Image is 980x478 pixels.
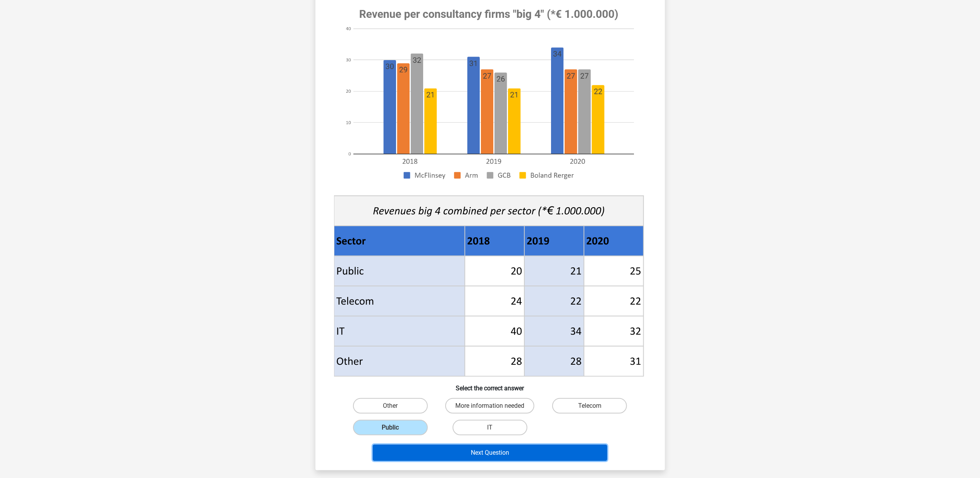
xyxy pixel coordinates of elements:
[445,398,534,414] label: More information needed
[552,398,627,414] label: Telecom
[353,420,428,435] label: Public
[453,420,527,435] label: IT
[353,398,428,414] label: Other
[328,378,653,392] h6: Select the correct answer
[373,445,607,461] button: Next Question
